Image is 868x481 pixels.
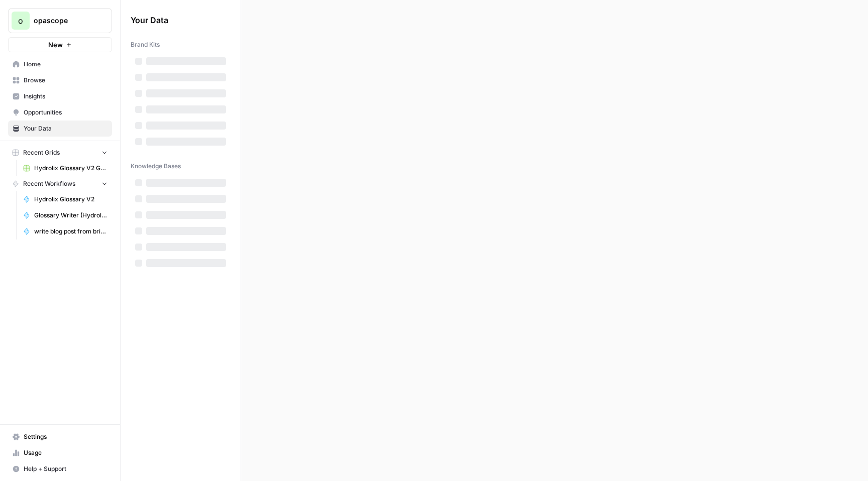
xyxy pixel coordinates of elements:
[24,76,107,85] span: Browse
[8,8,112,33] button: Workspace: opascope
[34,211,107,220] span: Glossary Writer (Hydrolix)
[131,162,181,171] span: Knowledge Bases
[19,160,112,176] a: Hydrolix Glossary V2 Grid
[34,227,107,236] span: write blog post from brief (Aroma360)
[23,148,60,157] span: Recent Grids
[34,16,94,26] span: opascope
[19,191,112,207] a: Hydrolix Glossary V2
[8,121,112,137] a: Your Data
[8,88,112,104] a: Insights
[19,207,112,223] a: Glossary Writer (Hydrolix)
[48,40,63,50] span: New
[19,223,112,239] a: write blog post from brief (Aroma360)
[24,448,107,457] span: Usage
[34,195,107,204] span: Hydrolix Glossary V2
[8,176,112,191] button: Recent Workflows
[8,461,112,477] button: Help + Support
[8,445,112,461] a: Usage
[24,432,107,441] span: Settings
[8,104,112,121] a: Opportunities
[24,124,107,133] span: Your Data
[8,429,112,445] a: Settings
[24,60,107,69] span: Home
[34,164,107,173] span: Hydrolix Glossary V2 Grid
[8,37,112,52] button: New
[8,145,112,160] button: Recent Grids
[131,40,160,49] span: Brand Kits
[18,15,23,27] span: o
[23,179,75,188] span: Recent Workflows
[24,464,107,473] span: Help + Support
[24,108,107,117] span: Opportunities
[8,72,112,88] a: Browse
[8,56,112,72] a: Home
[131,14,219,26] span: Your Data
[24,92,107,101] span: Insights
